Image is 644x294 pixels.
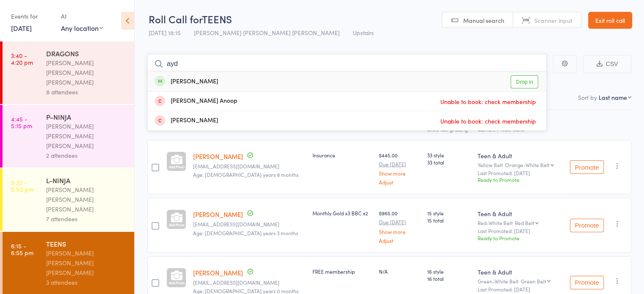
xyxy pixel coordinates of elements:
div: [PERSON_NAME] [PERSON_NAME] [PERSON_NAME] [46,58,127,87]
a: Show more [379,170,420,176]
small: beccyd89@yahoo.com.au [193,221,306,227]
div: Monthly Gold x3 BBC x2 [312,209,372,217]
a: Exit roll call [588,12,632,29]
div: [PERSON_NAME] Anoop [155,96,238,106]
div: N/A [379,268,420,275]
a: [DATE] [11,23,32,33]
div: Current / Next Rank [478,126,559,132]
div: At [61,9,103,23]
div: [PERSON_NAME] [PERSON_NAME] [PERSON_NAME] [46,185,127,214]
span: Unable to book: check membership [438,115,538,127]
time: 4:45 - 5:15 pm [11,115,32,129]
div: 8 attendees [46,87,127,97]
time: 5:20 - 5:50 pm [11,179,33,192]
div: [PERSON_NAME] [PERSON_NAME] [PERSON_NAME] [46,248,127,278]
span: Scanner input [534,16,572,25]
div: 2 attendees [46,151,127,160]
div: Ready to Promote [478,234,559,242]
button: Promote [570,276,604,289]
input: Search by name [147,54,547,74]
div: 7 attendees [46,214,127,224]
small: Due [DATE] [379,219,420,225]
span: Age: [DEMOGRAPHIC_DATA] years 8 months [193,171,299,178]
div: Green Belt [521,278,546,284]
div: [PERSON_NAME] [PERSON_NAME] [PERSON_NAME] [46,121,127,151]
div: $965.00 [379,209,420,243]
button: Promote [570,219,604,232]
small: cancerianvinay@gmail.com [193,163,306,169]
a: 3:40 -4:20 pmDRAGONS[PERSON_NAME] [PERSON_NAME] [PERSON_NAME]8 attendees [3,41,134,104]
span: Upstairs [353,28,374,37]
div: TEENS [46,239,127,248]
span: TEENS [202,12,232,26]
div: [PERSON_NAME] [155,77,218,87]
a: Drop in [511,75,538,88]
div: Red-White Belt [478,220,559,225]
span: Unable to book: check membership [438,95,538,108]
div: Green-White Belt [478,278,559,284]
div: Ready to Promote [478,176,559,183]
time: 3:40 - 4:20 pm [11,52,33,66]
span: 33 style [427,151,470,159]
div: Last name [599,93,627,102]
a: [PERSON_NAME] [193,152,243,161]
div: Teen & Adult [478,268,559,276]
div: Orange-White Belt [505,162,550,168]
span: Manual search [463,16,504,25]
div: [PERSON_NAME] [155,116,218,126]
div: Red Belt [515,220,534,225]
div: FREE membership [312,268,372,275]
small: Last Promoted: [DATE] [478,170,559,176]
small: beccyd89@yahoo.com.au [193,280,306,286]
div: 3 attendees [46,278,127,287]
a: Adjust [379,179,420,185]
button: CSV [583,55,631,73]
div: Insurance [312,151,372,159]
div: since last grading [427,126,470,132]
span: [DATE] 18:15 [149,28,181,37]
button: Promote [570,160,604,174]
div: Teen & Adult [478,151,559,160]
span: Roll Call for [149,12,202,26]
div: $445.00 [379,151,420,185]
span: 33 total [427,159,470,166]
label: Sort by [578,93,597,102]
small: Due [DATE] [379,161,420,167]
span: Age: [DEMOGRAPHIC_DATA] years 3 months [193,229,298,236]
span: 16 total [427,275,470,282]
a: Show more [379,229,420,234]
a: Adjust [379,238,420,243]
a: 5:20 -5:50 pmL-NINJA[PERSON_NAME] [PERSON_NAME] [PERSON_NAME]7 attendees [3,168,134,231]
span: 15 total [427,217,470,224]
div: Any location [61,23,103,33]
span: 16 style [427,268,470,275]
div: Events for [11,9,53,23]
small: Last Promoted: [DATE] [478,286,559,292]
div: DRAGONS [46,49,127,58]
div: Teen & Adult [478,209,559,218]
div: L-NINJA [46,176,127,185]
a: [PERSON_NAME] [193,210,243,219]
span: 15 style [427,209,470,217]
a: 4:45 -5:15 pmP-NINJA[PERSON_NAME] [PERSON_NAME] [PERSON_NAME]2 attendees [3,105,134,168]
div: P-NINJA [46,112,127,121]
time: 6:15 - 6:55 pm [11,242,33,256]
a: [PERSON_NAME] [193,268,243,277]
small: Last Promoted: [DATE] [478,228,559,234]
span: [PERSON_NAME] [PERSON_NAME] [PERSON_NAME] [194,28,340,37]
div: Yellow Belt [478,162,559,168]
